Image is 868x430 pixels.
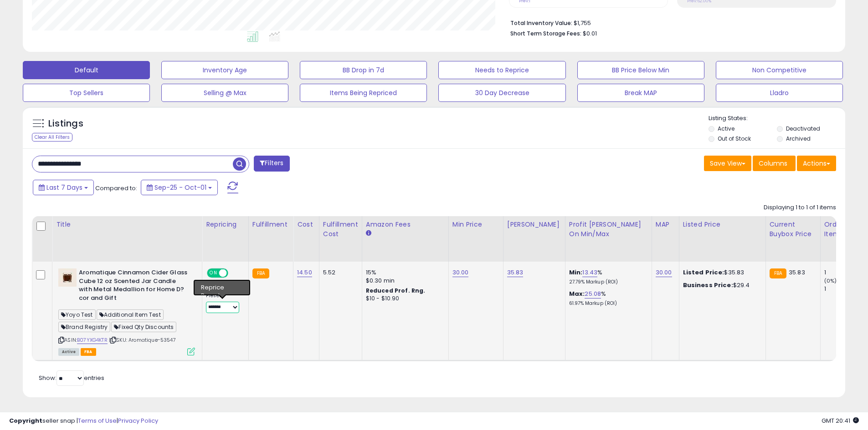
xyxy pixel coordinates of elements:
[206,283,241,291] div: Amazon AI *
[323,268,355,277] div: 5.52
[770,268,786,278] small: FBA
[227,269,241,277] span: OFF
[656,268,672,277] a: 30.00
[48,117,83,130] h5: Listings
[58,309,96,320] span: Yoyo Test
[507,220,561,229] div: [PERSON_NAME]
[569,220,648,239] div: Profit [PERSON_NAME] on Min/Max
[300,84,427,102] button: Items Being Repriced
[254,156,289,172] button: Filters
[154,183,206,192] span: Sep-25 - Oct-01
[822,416,859,425] span: 2025-10-9 20:41 GMT
[366,268,442,277] div: 15%
[569,289,585,298] b: Max:
[786,135,811,142] label: Archived
[507,268,524,277] a: 35.83
[718,135,751,142] label: Out of Stock
[9,417,158,425] div: seller snap | |
[683,268,759,277] div: $35.83
[252,220,289,229] div: Fulfillment
[9,416,42,425] strong: Copyright
[452,268,469,277] a: 30.00
[58,348,79,356] span: All listings currently available for purchase on Amazon
[683,281,733,289] b: Business Price:
[452,220,499,229] div: Min Price
[161,61,288,79] button: Inventory Age
[569,268,645,285] div: %
[585,289,601,298] a: 25.08
[300,61,427,79] button: BB Drop in 7d
[716,84,843,102] button: Lladro
[716,61,843,79] button: Non Competitive
[366,277,442,285] div: $0.30 min
[569,300,645,307] p: 61.97% Markup (ROI)
[58,268,195,354] div: ASIN:
[23,61,150,79] button: Default
[797,156,836,171] button: Actions
[824,277,837,284] small: (0%)
[46,183,82,192] span: Last 7 Days
[569,290,645,307] div: %
[95,184,137,192] span: Compared to:
[206,293,241,313] div: Preset:
[161,84,288,102] button: Selling @ Max
[510,19,572,27] b: Total Inventory Value:
[111,322,176,332] span: Fixed Qty Discounts
[366,287,426,294] b: Reduced Prof. Rng.
[709,114,845,123] p: Listing States:
[770,220,817,239] div: Current Buybox Price
[824,220,858,239] div: Ordered Items
[565,216,652,262] th: The percentage added to the cost of goods (COGS) that forms the calculator for Min & Max prices.
[583,29,597,38] span: $0.01
[438,61,565,79] button: Needs to Reprice
[58,322,110,332] span: Brand Registry
[32,133,72,142] div: Clear All Filters
[141,180,218,195] button: Sep-25 - Oct-01
[33,180,94,195] button: Last 7 Days
[786,125,820,132] label: Deactivated
[79,268,190,304] b: Aromatique Cinnamon Cider Glass Cube 12 oz Scented Jar Candle with Metal Medallion for Home D?cor...
[438,84,565,102] button: 30 Day Decrease
[323,220,358,239] div: Fulfillment Cost
[764,203,836,212] div: Displaying 1 to 1 of 1 items
[297,268,312,277] a: 14.50
[569,268,583,277] b: Min:
[109,336,176,344] span: | SKU: Aromatique-53547
[78,416,117,425] a: Terms of Use
[118,416,158,425] a: Privacy Policy
[252,268,269,278] small: FBA
[81,348,96,356] span: FBA
[683,268,724,277] b: Listed Price:
[824,285,861,293] div: 1
[683,281,759,289] div: $29.4
[366,229,371,238] small: Amazon Fees.
[577,61,704,79] button: BB Price Below Min
[704,156,751,171] button: Save View
[56,220,198,229] div: Title
[39,374,104,382] span: Show: entries
[58,268,77,287] img: 31XxAJt6DJL._SL40_.jpg
[510,17,829,28] li: $1,755
[753,156,796,171] button: Columns
[582,268,597,277] a: 13.43
[23,84,150,102] button: Top Sellers
[510,30,581,37] b: Short Term Storage Fees:
[208,269,219,277] span: ON
[206,220,245,229] div: Repricing
[97,309,164,320] span: Additional Item Test
[656,220,675,229] div: MAP
[77,336,108,344] a: B07YXG4KTR
[824,268,861,277] div: 1
[366,220,445,229] div: Amazon Fees
[683,220,762,229] div: Listed Price
[789,268,805,277] span: 35.83
[297,220,315,229] div: Cost
[718,125,734,132] label: Active
[759,159,787,168] span: Columns
[366,295,442,303] div: $10 - $10.90
[569,279,645,285] p: 27.79% Markup (ROI)
[577,84,704,102] button: Break MAP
